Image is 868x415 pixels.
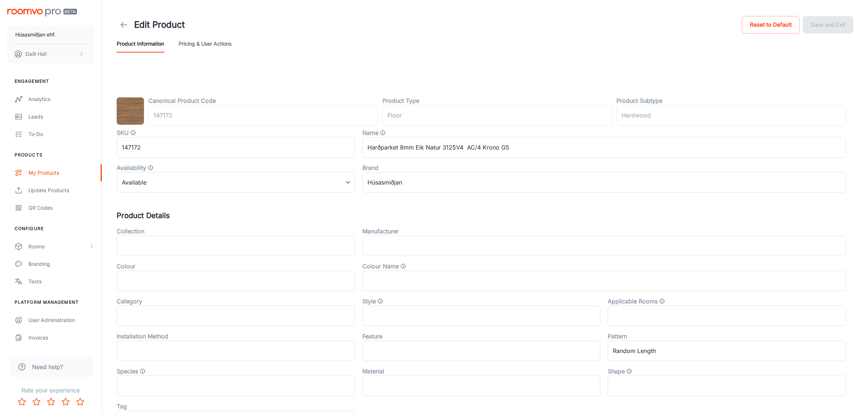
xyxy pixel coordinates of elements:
label: Manufacturer [362,227,399,236]
div: Texts [28,278,94,286]
div: Branding [28,260,94,268]
svg: General colour categories. i.e Cloud, Eclipse, Gallery Opening [400,263,406,269]
label: Installation Method [117,332,168,341]
label: Colour Name [362,262,399,271]
div: Available [117,172,355,193]
svg: Shape of the product, such as "Rectangle", "Runner" [626,368,632,374]
h5: Product Details [117,210,853,221]
p: Rate your experience [6,386,96,395]
label: Collection [117,227,144,236]
button: Reset to Default [742,16,800,34]
svg: Product name [380,130,386,136]
button: Rate 5 star [73,395,87,409]
label: Material [362,367,384,376]
div: Update Products [28,186,94,194]
img: Roomvo PRO Beta [7,9,77,16]
div: My Products [28,169,94,177]
label: Species [117,367,138,376]
label: Canonical Product Code [148,96,216,105]
label: Pattern [608,332,627,341]
button: Product Information [117,35,164,53]
svg: Product species, such as "Oak" [140,368,145,374]
h1: Edit Product [134,18,185,31]
button: Pricing & User Actions [179,35,231,53]
label: Product Type [382,96,419,105]
img: Harðparket 8mm Eik Natur 3125V4 AC/4 Krono G5 [117,97,144,125]
div: User Administration [28,316,94,324]
p: Daði Hall [26,50,46,58]
button: Rate 2 star [29,395,44,409]
p: Húsasmiðjan ehf. [15,31,55,39]
button: Rate 1 star [15,395,29,409]
label: Style [362,297,376,306]
label: Tag [117,402,127,411]
span: Need help? [32,362,63,371]
div: Rooms [28,243,89,251]
label: Name [362,128,378,137]
button: Daði Hall [7,44,94,63]
div: Leads [28,113,94,121]
svg: Value that determines whether the product is available, discontinued, or out of stock [148,165,153,171]
label: Shape [608,367,625,376]
label: Category [117,297,142,306]
label: Applicable Rooms [608,297,658,306]
svg: The type of rooms this product can be applied to [659,298,665,304]
label: Feature [362,332,382,341]
div: Analytics [28,95,94,103]
label: SKU [117,128,129,137]
svg: SKU for the product [130,130,136,136]
button: Rate 4 star [58,395,73,409]
div: To-do [28,130,94,138]
div: QR Codes [28,204,94,212]
label: Colour [117,262,135,271]
label: Brand [362,163,378,172]
div: Invoices [28,334,94,342]
svg: Product style, such as "Traditional" or "Minimalist" [377,298,383,304]
label: Product Subtype [616,96,662,105]
button: Rate 3 star [44,395,58,409]
label: Availability [117,163,146,172]
button: Húsasmiðjan ehf. [7,25,94,44]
